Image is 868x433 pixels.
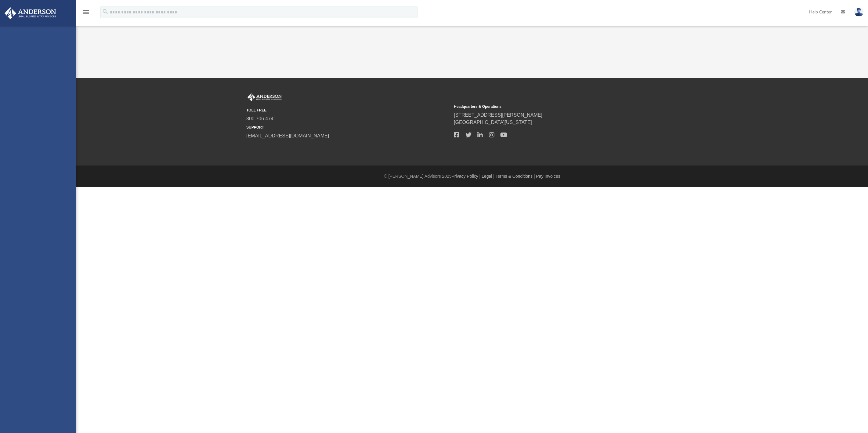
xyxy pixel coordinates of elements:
a: menu [82,12,90,16]
img: Anderson Advisors Platinum Portal [246,93,283,101]
img: User Pic [854,8,863,16]
img: Anderson Advisors Platinum Portal [3,7,58,19]
small: SUPPORT [246,125,450,130]
small: Headquarters & Operations [454,104,657,109]
a: [STREET_ADDRESS][PERSON_NAME] [454,112,542,118]
a: Pay Invoices [536,174,560,179]
a: Legal | [482,174,494,179]
a: [GEOGRAPHIC_DATA][US_STATE] [454,120,532,125]
a: 800.706.4741 [246,116,276,121]
i: search [102,8,109,15]
small: TOLL FREE [246,107,450,113]
a: [EMAIL_ADDRESS][DOMAIN_NAME] [246,133,329,138]
a: Terms & Conditions | [496,174,535,179]
a: Privacy Policy | [452,174,481,179]
i: menu [82,9,90,16]
div: © [PERSON_NAME] Advisors 2025 [76,173,868,180]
